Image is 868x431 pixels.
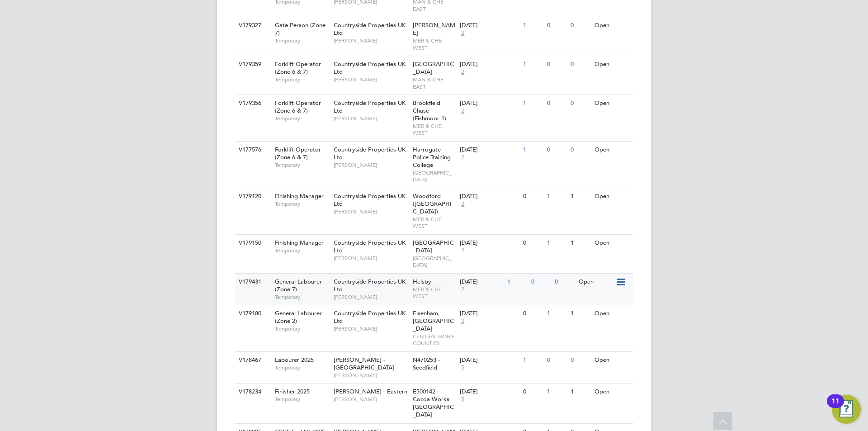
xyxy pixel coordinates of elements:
span: 2 [460,29,466,37]
span: [PERSON_NAME] [334,76,408,83]
div: V179150 [236,235,268,251]
div: Open [576,274,616,290]
div: 1 [568,384,592,400]
div: Open [592,188,632,205]
div: [DATE] [460,99,519,107]
div: 0 [521,305,544,322]
span: [PERSON_NAME] - Eastern [334,388,407,395]
div: 0 [545,142,568,158]
span: Gate Person (Zone 7) [275,21,325,37]
span: Elsenham, [GEOGRAPHIC_DATA] [413,309,454,332]
span: Countryside Properties UK Ltd [334,60,406,76]
div: 1 [521,56,544,73]
span: Forklift Operator (Zone 6 & 7) [275,99,321,114]
span: General Labourer (Zone 7) [275,278,322,293]
div: 1 [521,142,544,158]
span: [PERSON_NAME] [334,325,408,332]
div: Open [592,17,632,34]
div: 1 [545,384,568,400]
span: 5 [460,396,466,403]
span: [PERSON_NAME] [334,396,408,403]
span: E500142 - Cocoa Works [GEOGRAPHIC_DATA] [413,388,454,418]
span: Countryside Properties UK Ltd [334,21,406,37]
span: CENTRAL HOME COUNTIES [413,333,456,347]
span: Labourer 2025 [275,356,314,364]
div: 0 [568,56,592,73]
div: 1 [545,188,568,205]
span: General Labourer (Zone 2) [275,309,322,325]
span: 2 [460,154,466,161]
span: [GEOGRAPHIC_DATA] [413,169,456,183]
span: [PERSON_NAME] [334,372,408,379]
span: Temporary [275,115,329,122]
span: Temporary [275,37,329,44]
span: Temporary [275,325,329,332]
div: 0 [529,274,552,290]
div: Open [592,384,632,400]
span: [PERSON_NAME] [334,255,408,262]
span: MAN & CHE EAST [413,76,456,90]
span: [GEOGRAPHIC_DATA] [413,255,456,269]
button: Open Resource Center, 11 new notifications [832,395,861,424]
span: Brookfield Chase (Fishmoor 1) [413,99,446,122]
div: [DATE] [460,310,519,317]
div: 1 [545,305,568,322]
div: 1 [568,235,592,251]
div: [DATE] [460,278,503,286]
span: Temporary [275,247,329,254]
div: Open [592,142,632,158]
div: Open [592,95,632,112]
div: [DATE] [460,146,519,154]
div: 0 [568,352,592,369]
div: 0 [545,352,568,369]
div: V179359 [236,56,268,73]
span: MER & CHE WEST [413,286,456,300]
div: V178234 [236,384,268,400]
span: [PERSON_NAME] [334,161,408,169]
span: MER & CHE WEST [413,37,456,51]
span: [GEOGRAPHIC_DATA] [413,60,454,76]
div: 0 [552,274,576,290]
div: V179327 [236,17,268,34]
div: 0 [545,17,568,34]
span: 2 [460,317,466,325]
span: MER & CHE WEST [413,123,456,137]
div: 1 [505,274,528,290]
span: [PERSON_NAME] - [GEOGRAPHIC_DATA] [334,356,394,371]
span: Countryside Properties UK Ltd [334,309,406,325]
div: [DATE] [460,388,519,396]
div: 0 [568,95,592,112]
span: [PERSON_NAME] [334,37,408,44]
div: 0 [521,188,544,205]
div: [DATE] [460,61,519,68]
span: 2 [460,286,466,294]
div: 1 [545,235,568,251]
div: V179431 [236,274,268,290]
div: [DATE] [460,193,519,200]
span: Forklift Operator (Zone 6 & 7) [275,146,321,161]
div: Open [592,56,632,73]
span: 2 [460,68,466,76]
div: Open [592,352,632,369]
div: [DATE] [460,356,519,364]
div: 1 [521,352,544,369]
span: [PERSON_NAME] [413,21,455,37]
span: Finishing Manager [275,239,324,246]
div: 1 [568,188,592,205]
div: 11 [831,401,840,413]
span: 2 [460,107,466,115]
div: 0 [545,56,568,73]
div: 1 [521,17,544,34]
span: Temporary [275,396,329,403]
div: [DATE] [460,239,519,247]
span: Countryside Properties UK Ltd [334,192,406,208]
span: Countryside Properties UK Ltd [334,239,406,254]
div: Open [592,235,632,251]
span: [PERSON_NAME] [334,294,408,301]
span: N470253 - Seedfield [413,356,440,371]
div: V177576 [236,142,268,158]
div: V178467 [236,352,268,369]
span: Harrogate Police Training College [413,146,451,169]
span: [PERSON_NAME] [334,208,408,215]
div: 1 [521,95,544,112]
